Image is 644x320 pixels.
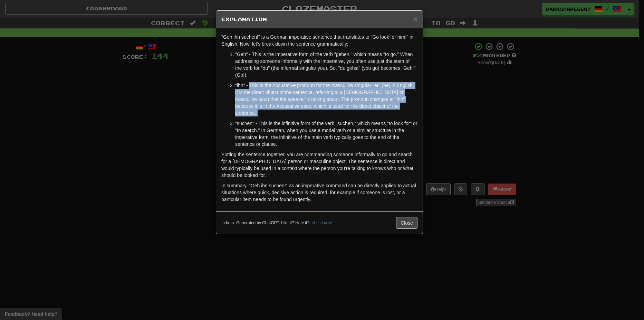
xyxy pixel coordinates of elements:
[413,15,417,22] button: Close
[235,120,417,148] p: "suchen" - This is the infinitive form of the verb "suchen," which means "to look for" or "to sea...
[396,217,417,229] button: Close
[235,51,417,78] p: "Geh" - This is the imperative form of the verb "gehen," which means "to go." When addressing som...
[221,34,417,47] p: "Geh ihn suchen!" is a German imperative sentence that translates to "Go look for him!" in Englis...
[413,15,417,23] span: ×
[221,220,333,226] small: In beta. Generated by ChatGPT. Like it? Hate it? !
[235,82,417,116] p: "ihn" - This is the Accusative pronoun for the masculine singular "er" (he) in English. It is the...
[221,16,417,23] h5: Explanation
[221,151,417,179] p: Putting the sentence together, you are commanding someone informally to go and search for a [DEMO...
[309,220,331,225] a: Let us know
[221,182,417,203] p: In summary, "Geh ihn suchen!" as an imperative command can be directly applied to actual situatio...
